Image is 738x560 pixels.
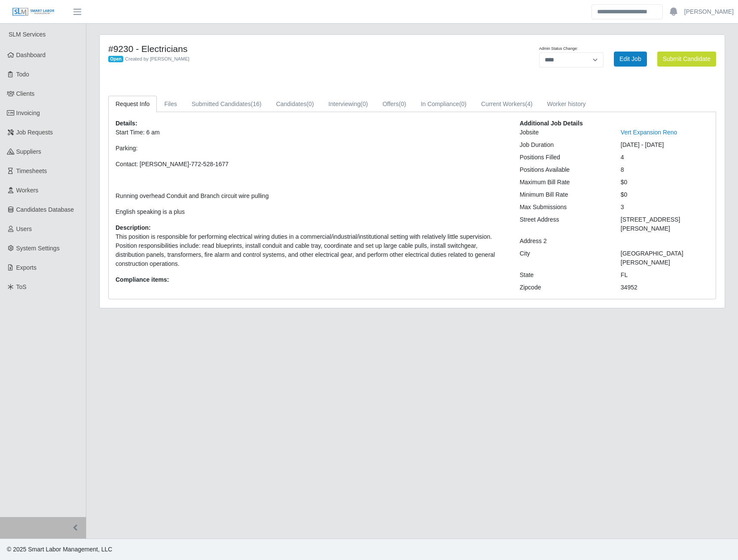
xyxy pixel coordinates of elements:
a: Edit Job [614,52,647,67]
div: $0 [614,178,715,187]
a: Vert Expansion Reno [621,129,677,136]
span: (0) [306,100,314,107]
a: In Compliance [413,96,474,113]
label: Admin Status Change: [539,46,578,52]
div: Address 2 [513,237,614,246]
span: SLM Services [9,31,46,38]
span: Users [16,225,32,232]
span: Created by [PERSON_NAME] [125,56,189,61]
a: [PERSON_NAME] [684,7,734,16]
a: Interviewing [321,96,375,113]
span: (16) [251,100,262,107]
span: Suppliers [16,148,41,155]
div: [STREET_ADDRESS][PERSON_NAME] [614,215,715,233]
p: This position is responsible for performing electrical wiring duties in a commercial/industrial/i... [116,232,507,268]
h4: #9230 - Electricians [108,43,457,54]
a: Candidates [269,96,321,113]
div: Street Address [513,215,614,233]
span: ToS [16,283,27,290]
a: Request Info [108,96,157,113]
span: (0) [459,100,467,107]
div: 4 [614,153,715,162]
button: Submit Candidate [657,52,716,67]
a: Current Workers [474,96,540,113]
input: Search [592,4,663,19]
div: Zipcode [513,283,614,292]
div: State [513,271,614,280]
p: English speaking is a plus [116,207,507,216]
p: Start Time: 6 am [116,128,507,137]
span: Todo [16,71,29,78]
span: © 2025 Smart Labor Management, LLC [7,546,112,553]
div: 3 [614,203,715,212]
span: Invoicing [16,110,40,116]
span: Timesheets [16,167,47,174]
div: FL [614,271,715,280]
div: 34952 [614,283,715,292]
span: Clients [16,90,35,97]
div: [GEOGRAPHIC_DATA][PERSON_NAME] [614,249,715,267]
div: [DATE] - [DATE] [614,140,715,149]
div: Max Submissions [513,203,614,212]
p: Running overhead Conduit and Branch circuit wire pulling [116,192,507,201]
img: SLM Logo [12,7,55,17]
b: Compliance items: [116,276,169,283]
div: Jobsite [513,128,614,137]
span: (0) [399,100,406,107]
b: Additional Job Details [520,120,583,127]
span: Exports [16,264,37,271]
b: Description: [116,224,151,231]
span: Job Requests [16,129,53,136]
span: (0) [360,100,368,107]
a: Submitted Candidates [184,96,269,113]
span: Dashboard [16,52,46,58]
span: (4) [525,100,532,107]
div: Positions Available [513,165,614,174]
span: Workers [16,187,39,194]
div: City [513,249,614,267]
a: Offers [375,96,413,113]
div: Minimum Bill Rate [513,190,614,199]
a: Worker history [540,96,593,113]
div: 8 [614,165,715,174]
span: System Settings [16,245,60,252]
span: Open [108,56,123,63]
p: Parking: [116,144,507,153]
p: Contact: [PERSON_NAME]-772-528-1677 [116,160,507,169]
div: Job Duration [513,140,614,149]
a: Files [157,96,184,113]
div: Maximum Bill Rate [513,178,614,187]
div: $0 [614,190,715,199]
span: Candidates Database [16,206,74,213]
b: Details: [116,120,137,127]
div: Positions Filled [513,153,614,162]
